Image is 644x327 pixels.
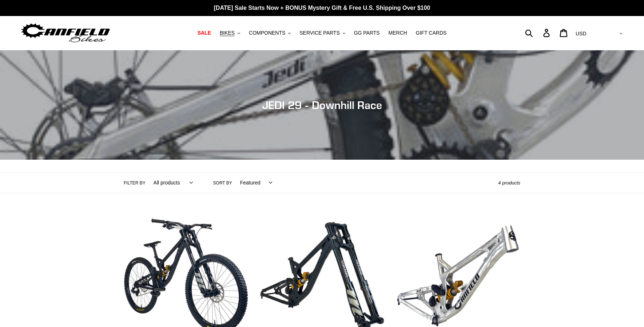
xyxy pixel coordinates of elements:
button: COMPONENTS [245,28,294,38]
span: COMPONENTS [249,30,285,36]
span: SERVICE PARTS [299,30,339,36]
span: BIKES [220,30,235,36]
label: Filter by [124,180,146,186]
button: BIKES [216,28,244,38]
a: SALE [194,28,215,38]
img: Canfield Bikes [20,22,111,44]
input: Search [529,25,548,41]
span: 4 products [498,180,520,186]
span: SALE [198,30,211,36]
span: GIFT CARDS [416,30,447,36]
span: MERCH [389,30,407,36]
a: MERCH [385,28,411,38]
a: GG PARTS [350,28,383,38]
span: GG PARTS [354,30,380,36]
span: JEDI 29 - Downhill Race [262,98,382,112]
a: GIFT CARDS [412,28,450,38]
button: SERVICE PARTS [296,28,349,38]
label: Sort by [213,180,232,186]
